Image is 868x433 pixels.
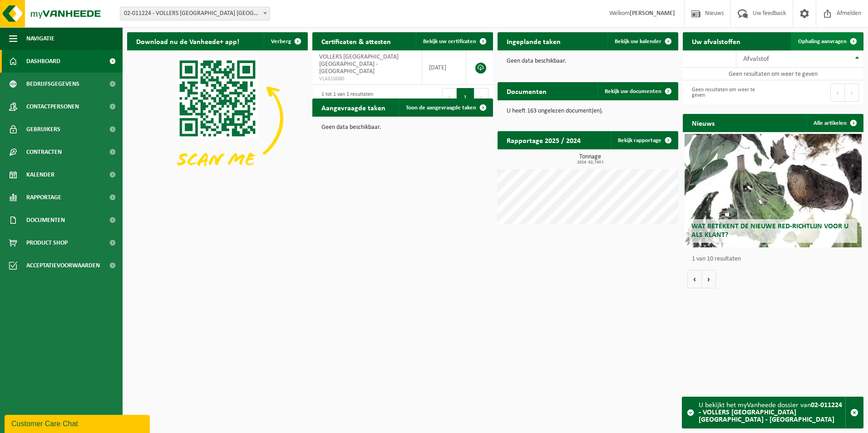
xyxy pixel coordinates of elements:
strong: 02-011224 - VOLLERS [GEOGRAPHIC_DATA] [GEOGRAPHIC_DATA] - [GEOGRAPHIC_DATA] [699,402,842,423]
a: Wat betekent de nieuwe RED-richtlijn voor u als klant? [685,134,862,247]
span: 02-011224 - VOLLERS BELGIUM NV - ANTWERPEN [120,7,270,20]
span: Toon de aangevraagde taken [406,105,476,111]
button: Next [474,88,488,106]
h2: Rapportage 2025 / 2024 [498,131,590,149]
h2: Aangevraagde taken [312,98,395,116]
a: Ophaling aanvragen [791,32,863,50]
div: U bekijkt het myVanheede dossier van [699,397,845,428]
h2: Download nu de Vanheede+ app! [127,32,248,50]
button: Previous [442,88,457,106]
span: Contracten [26,141,62,163]
p: Geen data beschikbaar. [507,58,669,64]
span: Bekijk uw certificaten [423,39,476,44]
span: Product Shop [26,231,68,254]
span: Contactpersonen [26,95,79,118]
span: Gebruikers [26,118,60,141]
div: 1 tot 1 van 1 resultaten [317,87,373,107]
span: Dashboard [26,50,60,73]
button: 1 [457,88,474,106]
h2: Uw afvalstoffen [683,32,750,50]
a: Bekijk uw kalender [607,32,677,50]
p: U heeft 163 ongelezen document(en). [507,108,669,114]
h2: Certificaten & attesten [312,32,400,50]
h3: Tonnage [502,154,678,165]
a: Bekijk rapportage [611,131,677,149]
button: Previous [830,84,845,102]
span: 2024: 62,740 t [502,160,678,165]
button: Vorige [687,270,702,288]
span: Documenten [26,209,65,231]
div: Geen resultaten om weer te geven [687,83,769,103]
span: Wat betekent de nieuwe RED-richtlijn voor u als klant? [691,223,848,239]
button: Verberg [264,32,307,50]
button: Volgende [702,270,716,288]
span: Verberg [271,39,291,44]
h2: Documenten [498,82,556,100]
span: Rapportage [26,186,61,209]
span: Bedrijfsgegevens [26,73,79,95]
span: Ophaling aanvragen [798,39,847,44]
p: 1 van 10 resultaten [692,256,859,262]
strong: [PERSON_NAME] [630,10,675,17]
a: Bekijk uw documenten [597,82,677,100]
span: Navigatie [26,27,54,50]
span: Kalender [26,163,54,186]
td: [DATE] [422,50,466,85]
span: VOLLERS [GEOGRAPHIC_DATA] [GEOGRAPHIC_DATA] - [GEOGRAPHIC_DATA] [319,54,399,75]
h2: Ingeplande taken [498,32,570,50]
span: Afvalstof [743,55,769,63]
span: Bekijk uw kalender [615,39,661,44]
span: VLA616080 [319,75,415,83]
button: Next [845,84,859,102]
iframe: chat widget [5,413,152,433]
span: Acceptatievoorwaarden [26,254,100,277]
span: 02-011224 - VOLLERS BELGIUM NV - ANTWERPEN [120,7,270,20]
a: Alle artikelen [806,114,863,132]
a: Bekijk uw certificaten [416,32,492,50]
td: Geen resultaten om weer te geven [683,68,863,80]
img: Download de VHEPlus App [127,50,308,186]
span: Bekijk uw documenten [605,89,661,94]
h2: Nieuws [683,114,724,132]
p: Geen data beschikbaar. [321,124,484,131]
a: Toon de aangevraagde taken [399,98,492,117]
